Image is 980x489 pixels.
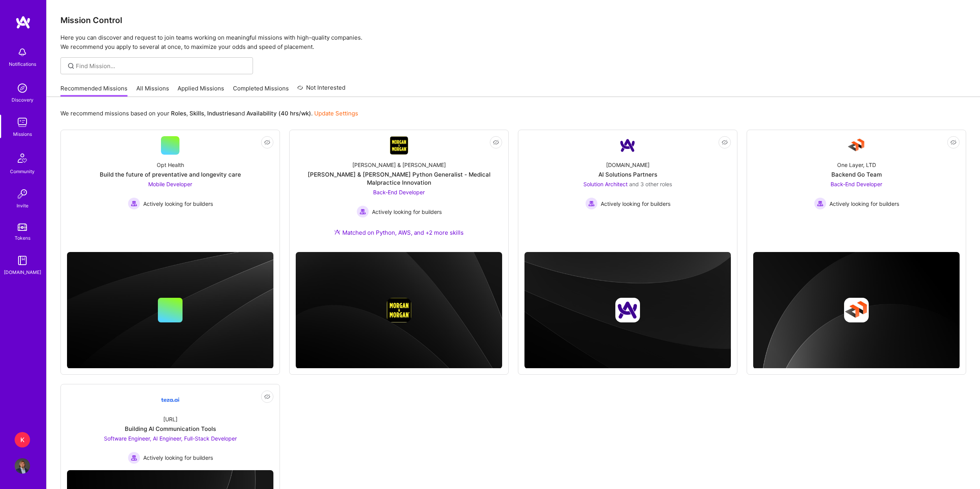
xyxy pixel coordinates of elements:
div: Backend Go Team [831,170,882,179]
span: Actively looking for builders [143,200,213,208]
a: Opt HealthBuild the future of preventative and longevity careMobile Developer Actively looking fo... [67,136,273,246]
img: Community [13,149,32,167]
img: cover [753,252,960,369]
img: Ateam Purple Icon [334,229,340,235]
span: Back-End Developer [373,189,425,195]
div: Opt Health [157,161,184,169]
img: Invite [15,186,30,202]
img: cover [296,252,502,369]
span: Mobile Developer [148,181,192,187]
img: Company Logo [618,136,637,155]
img: Company Logo [390,136,408,155]
div: K [15,432,30,447]
span: Software Engineer, AI Engineer, Full-Stack Developer [104,435,237,442]
img: cover [67,252,273,369]
i: icon SearchGrey [67,62,75,70]
h3: Mission Control [60,15,966,25]
div: Tokens [15,234,30,242]
a: Company LogoOne Layer, LTDBackend Go TeamBack-End Developer Actively looking for buildersActively... [753,136,960,246]
img: teamwork [15,115,30,130]
div: AI Solutions Partners [598,170,657,179]
img: Company Logo [161,391,179,409]
div: [URL] [163,415,178,423]
div: Missions [13,130,32,138]
p: We recommend missions based on your , , and . [60,109,358,117]
b: Availability (40 hrs/wk) [246,110,311,117]
a: Company Logo[DOMAIN_NAME]AI Solutions PartnersSolution Architect and 3 other rolesActively lookin... [524,136,731,246]
span: and 3 other roles [629,181,672,187]
div: [DOMAIN_NAME] [4,268,41,276]
img: logo [15,15,31,29]
span: Back-End Developer [831,181,882,187]
a: Completed Missions [233,84,289,97]
img: tokens [18,224,27,231]
i: icon EyeClosed [264,139,270,145]
i: icon EyeClosed [493,139,499,145]
span: Solution Architect [583,181,628,187]
img: Actively looking for builders [128,197,140,210]
b: Roles [171,110,186,117]
a: Company Logo[PERSON_NAME] & [PERSON_NAME][PERSON_NAME] & [PERSON_NAME] Python Generalist - Medica... [296,136,502,246]
img: Actively looking for builders [585,197,598,210]
div: [DOMAIN_NAME] [606,161,650,169]
img: Actively looking for builders [128,452,140,464]
img: discovery [15,80,30,96]
a: Recommended Missions [60,84,127,97]
div: Discovery [12,96,34,104]
a: K [13,432,32,447]
div: Notifications [9,60,36,68]
a: Update Settings [314,110,358,117]
div: Invite [17,202,28,210]
img: Company logo [615,298,640,322]
a: User Avatar [13,458,32,474]
b: Skills [189,110,204,117]
div: Building AI Communication Tools [125,425,216,433]
a: Not Interested [297,83,345,97]
div: [PERSON_NAME] & [PERSON_NAME] [352,161,446,169]
div: One Layer, LTD [837,161,876,169]
p: Here you can discover and request to join teams working on meaningful missions with high-quality ... [60,33,966,52]
img: Company logo [844,298,869,322]
span: Actively looking for builders [601,200,670,208]
span: Actively looking for builders [143,454,213,462]
i: icon EyeClosed [950,139,957,145]
img: guide book [15,253,30,268]
a: Company Logo[URL]Building AI Communication ToolsSoftware Engineer, AI Engineer, Full-Stack Develo... [67,391,273,464]
img: Company Logo [847,136,866,155]
div: Community [10,167,35,175]
span: Actively looking for builders [372,208,442,216]
b: Industries [207,110,235,117]
span: Actively looking for builders [829,200,899,208]
div: Matched on Python, AWS, and +2 more skills [334,229,464,237]
a: All Missions [136,84,169,97]
img: cover [524,252,731,369]
img: User Avatar [15,458,30,474]
img: Company logo [387,298,411,322]
a: Applied Missions [178,84,224,97]
img: Actively looking for builders [814,197,826,210]
img: bell [15,45,30,60]
i: icon EyeClosed [264,394,270,400]
div: Build the future of preventative and longevity care [100,170,241,179]
img: Actively looking for builders [357,205,369,218]
input: Find Mission... [76,62,247,70]
i: icon EyeClosed [722,139,728,145]
div: [PERSON_NAME] & [PERSON_NAME] Python Generalist - Medical Malpractice Innovation [296,170,502,187]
